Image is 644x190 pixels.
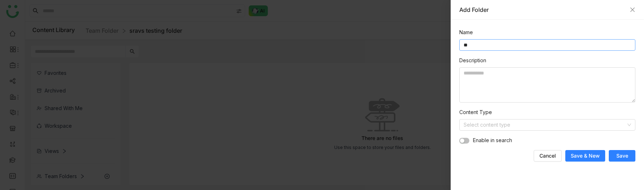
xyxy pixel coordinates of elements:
[459,108,492,116] label: Content Type
[473,136,512,144] span: Enable in search
[630,7,635,13] button: Close
[459,56,486,64] label: Description
[459,6,626,14] div: Add Folder
[571,152,600,159] span: Save & New
[609,150,635,162] button: Save
[565,150,605,162] button: Save & New
[539,152,556,159] span: Cancel
[459,28,473,36] label: Name
[616,152,628,159] span: Save
[534,150,562,162] button: Cancel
